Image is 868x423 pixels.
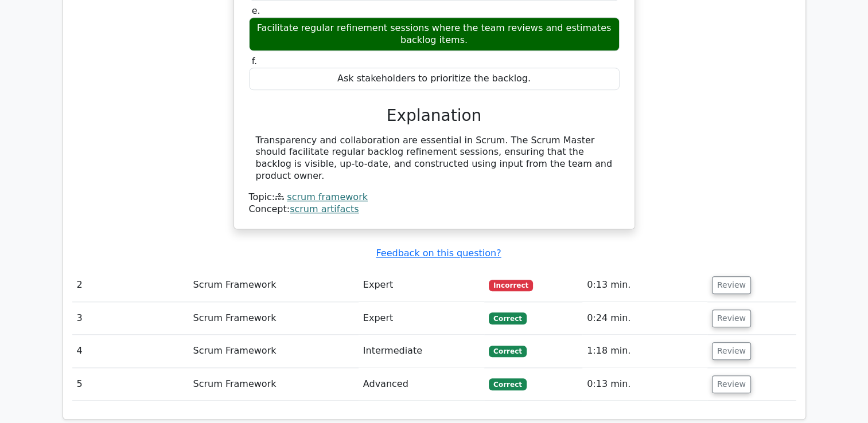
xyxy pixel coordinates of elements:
button: Review [712,342,751,360]
td: 0:13 min. [582,368,707,401]
span: f. [252,56,258,66]
td: Scrum Framework [189,368,359,401]
span: Correct [489,378,526,390]
span: e. [252,5,260,16]
a: Feedback on this question? [376,248,501,258]
button: Review [712,375,751,393]
td: Scrum Framework [189,335,359,367]
td: Intermediate [359,335,484,367]
a: scrum artifacts [290,203,359,214]
h3: Explanation [256,106,613,126]
a: scrum framework [287,191,368,202]
div: Concept: [249,203,620,216]
td: 2 [72,269,189,301]
td: 0:24 min. [582,302,707,335]
div: Transparency and collaboration are essential in Scrum. The Scrum Master should facilitate regular... [256,135,613,182]
td: Scrum Framework [189,269,359,301]
button: Review [712,276,751,294]
button: Review [712,310,751,327]
span: Correct [489,312,526,324]
div: Topic: [249,191,620,203]
td: 3 [72,302,189,335]
td: 1:18 min. [582,335,707,367]
div: Facilitate regular refinement sessions where the team reviews and estimates backlog items. [249,17,620,52]
span: Correct [489,346,526,357]
td: 0:13 min. [582,269,707,301]
td: 4 [72,335,189,367]
td: Scrum Framework [189,302,359,335]
div: Ask stakeholders to prioritize the backlog. [249,68,620,90]
td: 5 [72,368,189,401]
td: Advanced [359,368,484,401]
td: Expert [359,269,484,301]
span: Incorrect [489,280,533,291]
td: Expert [359,302,484,335]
